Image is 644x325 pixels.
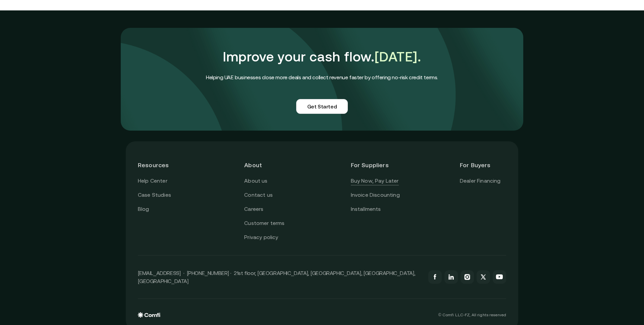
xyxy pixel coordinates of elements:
a: Invoice Discounting [351,191,400,199]
a: Help Center [138,177,167,185]
h1: Improve your cash flow. [206,45,438,69]
p: © Comfi L.L.C-FZ, All rights reserved [438,313,506,317]
a: About us [244,177,267,185]
a: Customer terms [244,219,284,228]
img: comfi [121,28,523,131]
header: About [244,153,290,177]
img: comfi logo [138,312,160,318]
h4: Helping UAE businesses close more deals and collect revenue faster by offering no-risk credit terms. [206,73,438,82]
header: Resources [138,153,184,177]
p: [EMAIL_ADDRESS] · [PHONE_NUMBER] · 21st floor, [GEOGRAPHIC_DATA], [GEOGRAPHIC_DATA], [GEOGRAPHIC_... [138,269,422,285]
a: Contact us [244,191,273,199]
a: Case Studies [138,191,171,199]
a: Get Started [296,99,348,114]
a: Privacy policy [244,233,278,242]
a: Blog [138,205,149,214]
a: Buy Now, Pay Later [351,177,399,185]
header: For Buyers [460,153,506,177]
a: Careers [244,205,263,214]
a: Dealer Financing [460,177,501,185]
span: [DATE]. [375,49,421,64]
a: Installments [351,205,381,214]
header: For Suppliers [351,153,400,177]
